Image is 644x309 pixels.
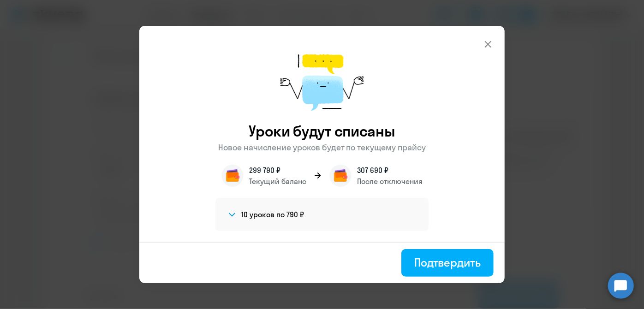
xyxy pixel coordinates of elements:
[218,142,426,154] p: Новое начисление уроков будет по текущему прайсу
[241,209,304,220] h4: 10 уроков по 790 ₽
[357,165,423,176] p: 307 690 ₽
[357,176,423,187] p: После отключения
[414,255,481,270] div: Подтвердить
[249,165,306,176] p: 299 790 ₽
[401,249,494,277] button: Подтвердить
[329,165,352,187] img: wallet.png
[249,176,306,187] p: Текущий баланс
[221,165,244,187] img: wallet.png
[280,44,364,122] img: message-sent.png
[249,122,395,140] h3: Уроки будут списаны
